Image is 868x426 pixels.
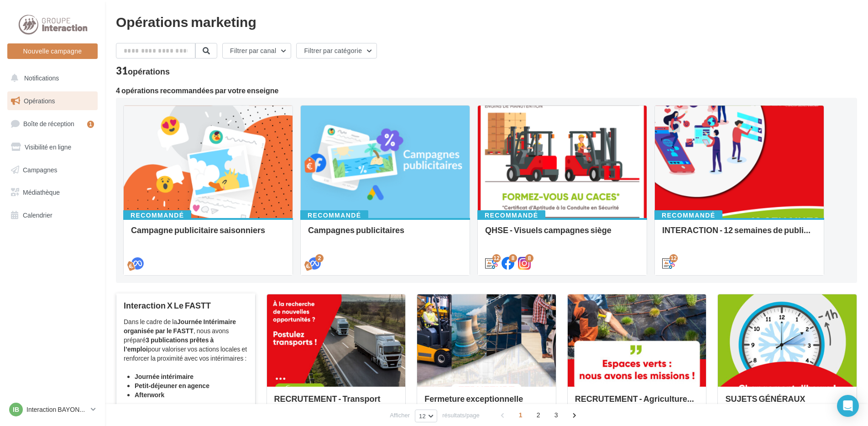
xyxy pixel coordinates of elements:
[485,225,639,244] div: QHSE - Visuels campagnes siège
[7,43,98,59] button: Nouvelle campagne
[531,408,546,422] span: 2
[5,114,99,133] a: Boîte de réception1
[23,120,74,128] span: Boîte de réception
[662,225,816,244] div: INTERACTION - 12 semaines de publication
[116,15,857,28] div: Opérations marketing
[525,254,533,262] div: 8
[222,43,291,59] button: Filtrer par canal
[390,411,410,420] span: Afficher
[308,225,462,244] div: Campagnes publicitaires
[87,121,94,128] div: 1
[26,405,87,414] p: Interaction BAYONNE
[300,210,368,220] div: Recommandé
[274,394,398,412] div: RECRUTEMENT - Transport
[23,188,60,196] span: Médiathèque
[23,165,58,173] span: Campagnes
[124,336,214,353] strong: 3 publications prêtes à l’emploi
[24,97,55,105] span: Opérations
[5,138,99,157] a: Visibilité en ligne
[116,87,857,94] div: 4 opérations recommandées par votre enseigne
[509,254,517,262] div: 8
[135,373,193,380] strong: Journée intérimaire
[116,66,170,76] div: 31
[128,67,170,75] div: opérations
[424,394,549,412] div: Fermeture exceptionnelle
[415,410,437,422] button: 12
[5,69,96,88] button: Notifications
[124,301,248,310] div: Interaction X Le FASTT
[477,210,545,220] div: Recommandé
[442,411,480,420] span: résultats/page
[24,74,59,82] span: Notifications
[131,225,285,244] div: Campagne publicitaire saisonniers
[654,210,722,220] div: Recommandé
[124,317,248,409] div: Dans le cadre de la , nous avons préparé pour valoriser vos actions locales et renforcer la proxi...
[575,394,699,412] div: RECRUTEMENT - Agriculture / Espaces verts
[124,318,236,335] strong: Journée Intérimaire organisée par le FASTT
[5,91,99,111] a: Opérations
[135,391,164,399] strong: Afterwork
[25,143,71,151] span: Visibilité en ligne
[513,408,528,422] span: 1
[419,412,426,420] span: 12
[5,183,99,202] a: Médiathèque
[23,211,52,219] span: Calendrier
[492,254,501,262] div: 12
[13,405,19,414] span: IB
[7,401,98,418] a: IB Interaction BAYONNE
[725,394,849,412] div: SUJETS GÉNÉRAUX
[549,408,564,422] span: 3
[5,160,99,180] a: Campagnes
[837,395,859,417] div: Open Intercom Messenger
[5,206,99,225] a: Calendrier
[135,382,209,389] strong: Petit-déjeuner en agence
[669,254,678,262] div: 12
[123,210,191,220] div: Recommandé
[315,254,324,262] div: 2
[296,43,377,59] button: Filtrer par catégorie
